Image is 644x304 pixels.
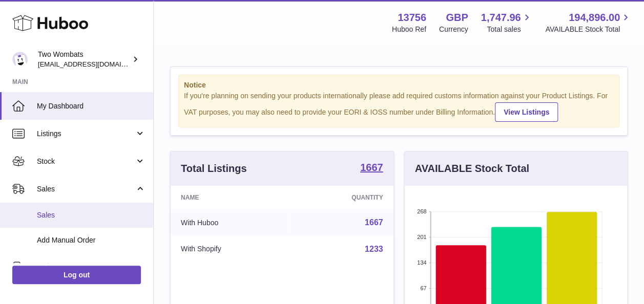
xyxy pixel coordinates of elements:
a: 1233 [365,245,383,253]
span: 1,747.96 [481,11,521,25]
a: Log out [12,266,141,284]
div: Huboo Ref [392,25,426,34]
strong: 13756 [398,11,426,25]
h3: AVAILABLE Stock Total [415,162,529,176]
span: My Dashboard [37,101,146,111]
span: Stock [37,157,135,166]
th: Quantity [290,186,393,209]
img: internalAdmin-13756@internal.huboo.com [12,52,28,67]
span: Total sales [487,25,532,34]
div: Currency [439,25,468,34]
h3: Total Listings [181,162,247,176]
a: 194,896.00 AVAILABLE Stock Total [545,11,632,34]
text: 134 [417,259,426,266]
span: [EMAIL_ADDRESS][DOMAIN_NAME] [38,60,151,68]
div: If you're planning on sending your products internationally please add required customs informati... [184,91,614,122]
th: Name [171,186,290,209]
text: 201 [417,234,426,240]
a: View Listings [495,102,558,122]
text: 268 [417,208,426,214]
td: With Shopify [171,236,290,263]
span: Add Manual Order [37,235,146,245]
span: Orders [37,262,135,271]
span: AVAILABLE Stock Total [545,25,632,34]
td: With Huboo [171,209,290,236]
span: Sales [37,210,146,220]
a: 1667 [365,218,383,227]
span: Listings [37,129,135,139]
div: Two Wombats [38,50,130,69]
text: 67 [420,285,426,291]
a: 1,747.96 Total sales [481,11,533,34]
strong: GBP [446,11,468,25]
span: Sales [37,184,135,194]
a: 1667 [360,162,383,175]
strong: Notice [184,80,614,90]
strong: 1667 [360,162,383,172]
span: 194,896.00 [569,11,620,25]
